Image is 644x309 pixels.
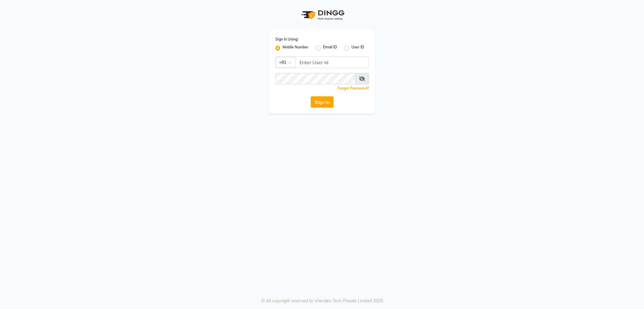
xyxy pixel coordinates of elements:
label: Mobile Number [283,44,309,52]
label: Sign In Using: [275,37,298,42]
img: logo1.svg [298,6,346,24]
input: Username [275,73,355,84]
a: Forgot Password? [338,86,369,90]
input: Username [296,57,369,68]
label: User ID [351,44,364,52]
label: Email ID [323,44,337,52]
button: Sign In [311,96,334,108]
